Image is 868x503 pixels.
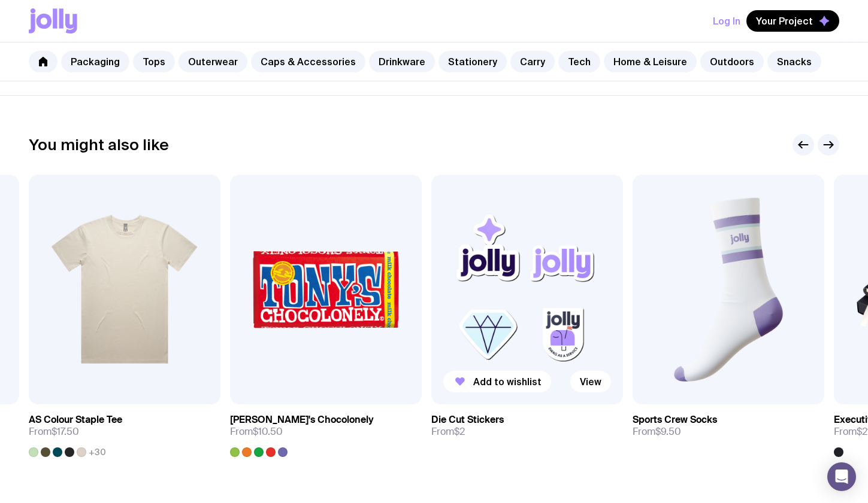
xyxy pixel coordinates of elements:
[454,425,465,438] span: $2
[438,51,507,72] a: Stationery
[133,51,175,72] a: Tops
[253,425,283,438] span: $10.50
[756,15,813,27] span: Your Project
[431,426,465,438] span: From
[29,426,79,438] span: From
[230,426,283,438] span: From
[473,376,542,388] span: Add to wishlist
[570,371,611,392] a: View
[29,136,169,154] h2: You might also like
[230,414,374,426] h3: [PERSON_NAME]'s Chocolonely
[633,404,824,447] a: Sports Crew SocksFrom$9.50
[29,414,122,426] h3: AS Colour Staple Tee
[633,426,681,438] span: From
[89,447,106,457] span: +30
[558,51,600,72] a: Tech
[633,414,717,426] h3: Sports Crew Socks
[369,51,435,72] a: Drinkware
[29,404,220,457] a: AS Colour Staple TeeFrom$17.50+30
[604,51,697,72] a: Home & Leisure
[230,404,422,457] a: [PERSON_NAME]'s ChocolonelyFrom$10.50
[443,371,551,392] button: Add to wishlist
[52,425,79,438] span: $17.50
[61,51,129,72] a: Packaging
[713,10,740,32] button: Log In
[510,51,555,72] a: Carry
[767,51,821,72] a: Snacks
[700,51,764,72] a: Outdoors
[746,10,839,32] button: Your Project
[431,404,623,447] a: Die Cut StickersFrom$2
[827,462,856,491] div: Open Intercom Messenger
[431,414,504,426] h3: Die Cut Stickers
[251,51,365,72] a: Caps & Accessories
[179,51,247,72] a: Outerwear
[655,425,681,438] span: $9.50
